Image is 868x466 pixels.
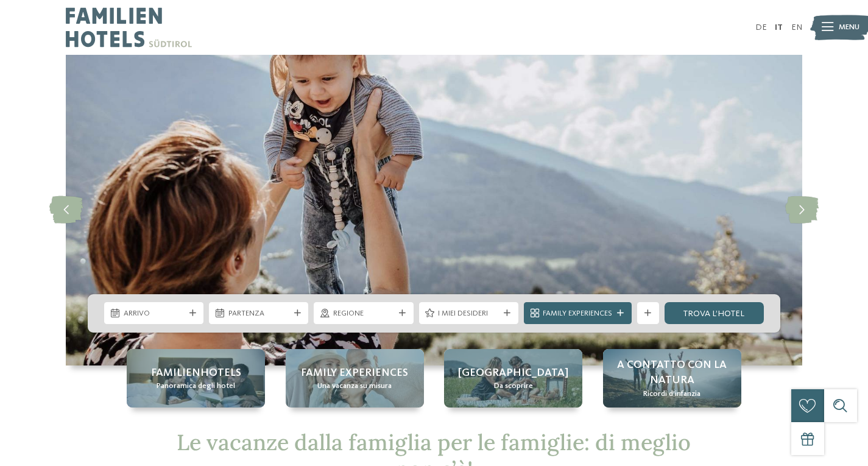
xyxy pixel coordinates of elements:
span: Arrivo [124,308,185,319]
span: A contatto con la natura [614,358,730,388]
a: EN [791,23,802,32]
span: [GEOGRAPHIC_DATA] [458,365,568,381]
span: Partenza [228,308,289,319]
span: Regione [333,308,394,319]
a: FAMILY TIME👪 | Vacanze in famiglia: con noi avete fatto centro Familienhotels Panoramica degli hotel [127,349,265,408]
span: Familienhotels [151,365,241,381]
span: Ricordi d’infanzia [643,389,700,400]
a: FAMILY TIME👪 | Vacanze in famiglia: con noi avete fatto centro Family experiences Una vacanza su ... [286,349,424,408]
span: Da scoprire [494,381,533,392]
span: I miei desideri [438,308,499,319]
a: IT [775,23,783,32]
img: FAMILY TIME👪 | Vacanze in famiglia: con noi avete fatto centro [66,55,802,365]
a: FAMILY TIME👪 | Vacanze in famiglia: con noi avete fatto centro [GEOGRAPHIC_DATA] Da scoprire [444,349,582,408]
span: Family experiences [301,365,408,381]
span: Panoramica degli hotel [157,381,235,392]
a: DE [755,23,767,32]
a: FAMILY TIME👪 | Vacanze in famiglia: con noi avete fatto centro A contatto con la natura Ricordi d... [603,349,741,408]
span: Una vacanza su misura [317,381,392,392]
span: Family Experiences [543,308,612,319]
span: Menu [839,22,859,33]
a: trova l’hotel [665,302,764,324]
